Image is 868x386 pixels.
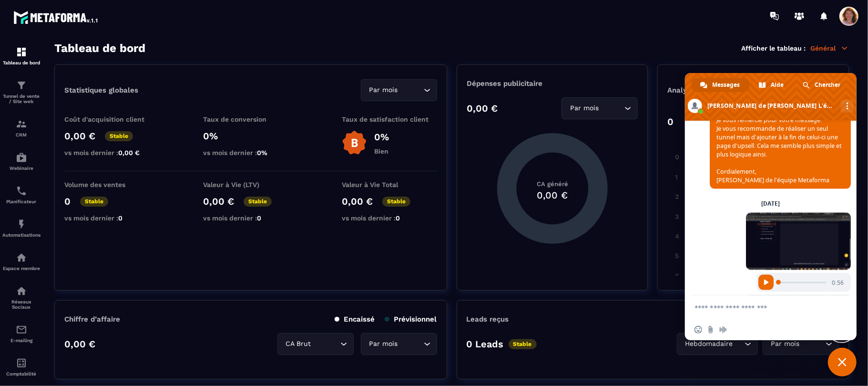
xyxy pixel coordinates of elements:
span: CA Brut [284,339,313,349]
p: Réseaux Sociaux [2,299,41,310]
p: 0% [203,130,298,142]
p: Leads reçus [467,315,509,323]
div: [DATE] [762,201,780,207]
tspan: 4 [675,232,680,240]
div: Search for option [562,97,638,119]
a: Messages [692,78,749,92]
img: accountant [16,357,27,369]
span: Message audio [719,326,727,334]
span: Hebdomadaire [683,339,735,349]
tspan: 6 [675,272,680,280]
a: formationformationTableau de bord [2,39,41,73]
p: Valeur à Vie (LTV) [203,181,298,188]
a: formationformationCRM [2,111,41,145]
p: Bien [374,147,389,155]
p: Tunnel de vente / Site web [2,94,41,104]
input: Search for option [313,339,338,349]
span: Par mois [367,339,400,349]
span: Bonjour [PERSON_NAME], Je vous remercie pour votre message. Je vous recommande de réaliser un seu... [716,99,842,184]
a: automationsautomationsWebinaire [2,145,41,178]
p: Valeur à Vie Total [342,181,437,188]
p: Encaissé [335,315,375,323]
p: Comptabilité [2,371,41,376]
img: email [16,324,27,335]
tspan: 0 [675,154,680,161]
input: Search for option [601,103,622,114]
a: automationsautomationsEspace membre [2,245,41,278]
input: Search for option [400,85,421,95]
img: social-network [16,285,27,297]
p: Volume des ventes [64,181,160,188]
p: 0 Leads [467,338,504,350]
p: Stable [80,197,108,207]
tspan: 1 [675,173,678,181]
p: Chiffre d’affaire [64,315,120,323]
p: Planificateur [2,199,41,204]
a: Chercher [794,78,850,92]
p: CRM [2,132,41,137]
div: Search for option [361,79,437,101]
p: Stable [244,197,272,207]
tspan: 3 [675,213,679,220]
input: Search for option [735,339,742,349]
div: Search for option [763,333,839,355]
a: formationformationTunnel de vente / Site web [2,73,41,111]
p: 0% [374,131,389,143]
img: automations [16,219,27,230]
a: Fermer le chat [828,348,857,376]
div: Search for option [277,333,354,355]
span: Insérer un emoji [694,326,702,334]
p: Analyse des Leads [667,86,753,94]
p: 0 [64,196,71,207]
img: logo [13,9,99,26]
p: Automatisations [2,232,41,238]
span: 0 [396,214,400,222]
p: 0 [667,116,674,127]
p: Coût d'acquisition client [64,115,160,123]
p: Webinaire [2,166,41,171]
tspan: 5 [675,252,679,260]
img: b-badge-o.b3b20ee6.svg [342,130,367,156]
p: Tableau de bord [2,60,41,65]
p: Stable [105,131,133,141]
img: automations [16,252,27,263]
p: Espace membre [2,266,41,271]
p: Afficher le tableau : [741,44,806,52]
input: Search for option [400,339,421,349]
p: Taux de satisfaction client [342,115,437,123]
p: vs mois dernier : [64,214,160,222]
span: Messages [712,78,740,92]
p: vs mois dernier : [64,149,160,156]
img: scheduler [16,185,27,197]
a: emailemailE-mailing [2,317,41,350]
a: social-networksocial-networkRéseaux Sociaux [2,278,41,317]
img: formation [16,118,27,130]
span: 0 [118,214,123,222]
span: Envoyer un fichier [707,326,715,334]
tspan: 2 [675,193,679,200]
p: 0,00 € [64,130,95,142]
a: schedulerschedulerPlanificateur [2,178,41,211]
p: 0,00 € [467,103,498,114]
a: accountantaccountantComptabilité [2,350,41,384]
p: 0,00 € [64,338,95,350]
span: 0% [257,149,267,156]
p: Statistiques globales [64,86,138,94]
textarea: Entrez votre message... [694,295,828,319]
p: Stable [509,339,537,349]
img: formation [16,80,27,91]
p: vs mois dernier : [203,214,298,222]
span: 0 [257,214,261,222]
p: Général [810,44,849,52]
img: formation [16,46,27,58]
span: Chercher [815,78,840,92]
span: 0:56 [832,279,844,287]
p: 0,00 € [342,196,373,207]
p: Prévisionnel [385,315,437,323]
h3: Tableau de bord [54,42,145,55]
div: Search for option [361,333,437,355]
input: Search for option [802,339,823,349]
a: automationsautomationsAutomatisations [2,211,41,245]
p: Stable [382,197,410,207]
span: Par mois [568,103,601,114]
